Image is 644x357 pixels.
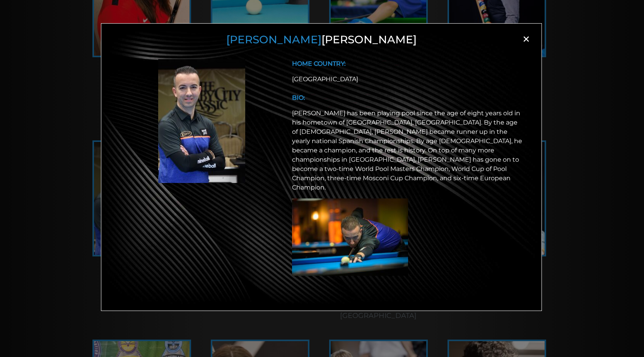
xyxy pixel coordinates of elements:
[292,60,346,67] b: HOME COUNTRY:
[111,33,532,46] h3: [PERSON_NAME]
[292,94,305,101] b: BIO:
[292,75,523,84] div: [GEOGRAPHIC_DATA]
[292,109,523,192] p: [PERSON_NAME] has been playing pool since the age of eight years old in his hometown of [GEOGRAPH...
[226,33,321,46] span: [PERSON_NAME]
[158,59,245,183] img: David Alcaide
[520,33,532,45] span: ×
